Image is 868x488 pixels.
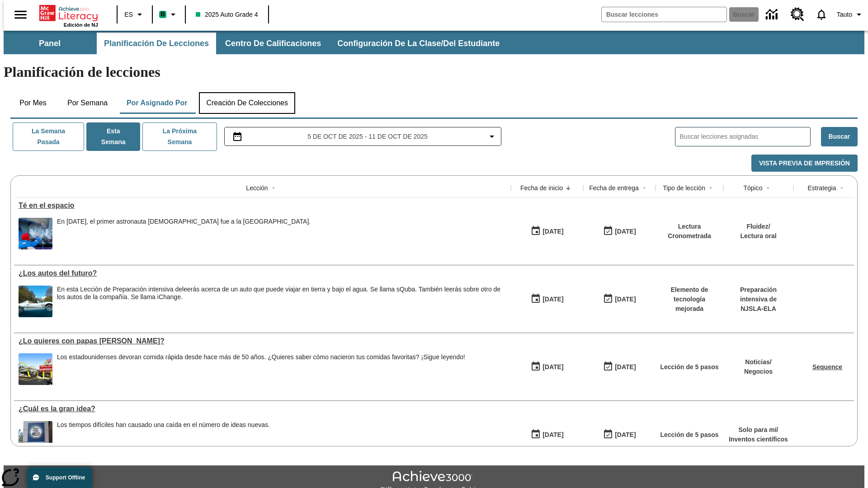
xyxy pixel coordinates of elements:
p: Noticias / [744,357,773,367]
img: Uno de los primeros locales de McDonald's, con el icónico letrero rojo y los arcos amarillos. [19,353,52,385]
p: Elemento de tecnología mejorada [660,285,719,314]
div: Los tiempos difíciles han causado una caída en el número de ideas nuevas. [57,421,270,453]
button: Panel [5,33,95,54]
button: Vista previa de impresión [751,155,858,172]
button: Por semana [60,92,115,114]
button: La próxima semana [142,122,217,151]
span: Tauto [837,10,852,19]
button: Creación de colecciones [199,92,295,114]
button: 07/23/25: Primer día en que estuvo disponible la lección [528,291,566,308]
span: Configuración de la clase/del estudiante [337,38,500,49]
div: Estrategia [807,183,836,192]
button: Perfil/Configuración [833,6,868,23]
button: Sort [639,183,650,193]
div: Fecha de inicio [520,183,563,192]
button: Por asignado por [119,92,195,114]
a: Notificaciones [810,3,833,26]
button: Centro de calificaciones [218,33,328,54]
div: Los tiempos difíciles han causado una caída en el número de ideas nuevas. [57,421,270,429]
div: En diciembre de 2015, el primer astronauta británico fue a la Estación Espacial Internacional. [57,218,311,249]
button: 10/12/25: Último día en que podrá accederse la lección [600,223,639,240]
span: 5 de oct de 2025 - 11 de oct de 2025 [307,132,428,141]
div: [DATE] [615,226,636,237]
span: Centro de calificaciones [225,38,321,49]
button: Abrir el menú lateral [7,1,34,28]
div: En esta Lección de Preparación intensiva de [57,286,506,301]
span: Support Offline [46,474,85,481]
button: Sort [836,183,847,193]
div: Subbarra de navegación [4,33,508,54]
div: [DATE] [615,361,636,373]
span: Edición de NJ [64,22,98,28]
a: Portada [39,4,98,22]
button: 04/13/26: Último día en que podrá accederse la lección [600,426,639,443]
p: Negocios [744,367,773,376]
button: La semana pasada [13,122,84,151]
p: Lección de 5 pasos [660,362,718,372]
div: [DATE] [615,429,636,441]
button: Sort [268,183,279,193]
div: ¿Los autos del futuro? [19,269,506,277]
div: [DATE] [542,361,563,373]
button: Seleccione el intervalo de fechas opción del menú [228,131,498,142]
div: ¿Lo quieres con papas fritas? [19,337,506,345]
p: Preparación intensiva de NJSLA-ELA [728,285,789,314]
div: Té en el espacio [19,202,506,210]
div: Fecha de entrega [589,183,639,192]
p: Inventos científicos [729,435,788,444]
span: 2025 Auto Grade 4 [196,10,258,19]
testabrev: leerás acerca de un auto que puede viajar en tierra y bajo el agua. Se llama sQuba. También leerá... [57,286,500,300]
input: Buscar lecciones asignadas [680,130,810,143]
p: Lectura oral [740,231,776,241]
img: Un automóvil de alta tecnología flotando en el agua. [19,286,52,317]
span: En esta Lección de Preparación intensiva de leerás acerca de un auto que puede viajar en tierra y... [57,286,506,317]
div: Los estadounidenses devoran comida rápida desde hace más de 50 años. ¿Quieres saber cómo nacieron... [57,353,465,385]
div: [DATE] [542,429,563,441]
a: ¿Lo quieres con papas fritas?, Lecciones [19,337,506,345]
span: Panel [39,38,61,49]
button: Sort [705,183,716,193]
div: Tópico [743,183,762,192]
div: [DATE] [542,226,563,237]
span: B [160,9,165,20]
div: [DATE] [542,294,563,305]
p: Solo para mí / [729,425,788,435]
div: Subbarra de navegación [4,31,864,54]
svg: Collapse Date Range Filter [486,131,497,142]
div: Tipo de lección [663,183,705,192]
button: Boost El color de la clase es verde menta. Cambiar el color de la clase. [156,6,182,23]
p: Fluidez / [740,222,776,231]
button: Planificación de lecciones [97,33,216,54]
button: 06/30/26: Último día en que podrá accederse la lección [600,291,639,308]
input: Buscar campo [602,7,726,22]
button: Buscar [821,127,858,146]
button: Lenguaje: ES, Selecciona un idioma [120,6,149,23]
button: 04/07/25: Primer día en que estuvo disponible la lección [528,426,566,443]
a: Sequence [812,363,842,371]
a: ¿Los autos del futuro? , Lecciones [19,269,506,277]
button: Sort [563,183,574,193]
h1: Planificación de lecciones [4,64,864,80]
button: 07/14/25: Primer día en que estuvo disponible la lección [528,358,566,375]
button: 07/20/26: Último día en que podrá accederse la lección [600,358,639,375]
a: Centro de recursos, Se abrirá en una pestaña nueva. [785,2,810,27]
span: Planificación de lecciones [104,38,209,49]
a: ¿Cuál es la gran idea?, Lecciones [19,405,506,413]
button: Support Offline [27,467,92,488]
div: ¿Cuál es la gran idea? [19,405,506,413]
button: Por mes [10,92,56,114]
div: Los estadounidenses devoran comida rápida desde hace más de 50 años. ¿Quieres saber cómo nacieron... [57,353,465,361]
div: En [DATE], el primer astronauta [DEMOGRAPHIC_DATA] fue a la [GEOGRAPHIC_DATA]. [57,218,311,225]
button: Esta semana [86,122,140,151]
img: Letrero cerca de un edificio dice Oficina de Patentes y Marcas de los Estados Unidos. La economía... [19,421,52,453]
img: Un astronauta, el primero del Reino Unido que viaja a la Estación Espacial Internacional, saluda ... [19,218,52,249]
a: Té en el espacio, Lecciones [19,202,506,210]
a: Centro de información [760,2,785,27]
button: 10/06/25: Primer día en que estuvo disponible la lección [528,223,566,240]
p: Lectura Cronometrada [660,222,719,241]
p: Lección de 5 pasos [660,430,718,440]
span: ES [124,10,133,19]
